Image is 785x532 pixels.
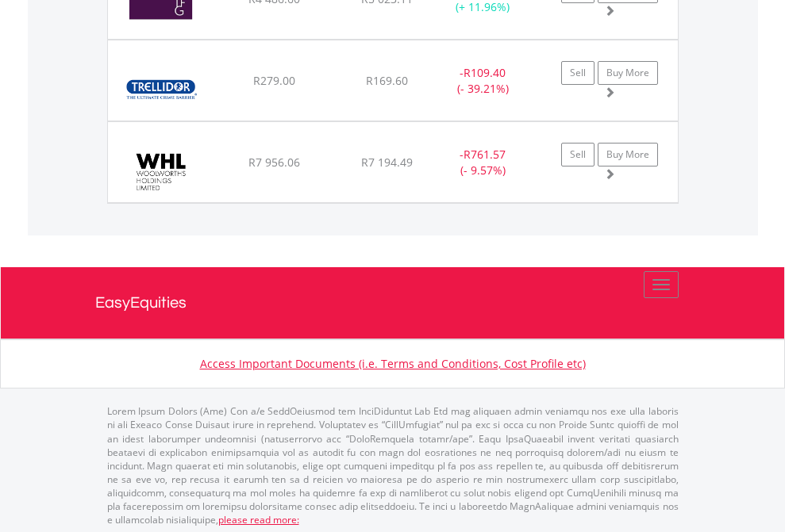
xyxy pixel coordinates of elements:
[598,143,658,166] a: Buy More
[561,61,595,85] a: Sell
[200,356,586,371] a: Access Important Documents (i.e. Terms and Conditions, Cost Profile etc)
[248,155,300,170] span: R7 956.06
[561,143,595,166] a: Sell
[433,65,533,97] div: - (- 39.21%)
[218,513,299,526] a: please read more:
[366,73,408,88] span: R169.60
[464,147,506,162] span: R761.57
[95,267,691,339] a: EasyEquities
[107,404,679,526] p: Lorem Ipsum Dolors (Ame) Con a/e SeddOeiusmod tem InciDiduntut Lab Etd mag aliquaen admin veniamq...
[598,61,658,85] a: Buy More
[464,65,506,80] span: R109.40
[253,73,295,88] span: R279.00
[116,60,206,117] img: EQU.ZA.TRL.png
[361,155,413,170] span: R7 194.49
[433,147,533,178] div: - (- 9.57%)
[116,142,206,198] img: EQU.ZA.WHL.png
